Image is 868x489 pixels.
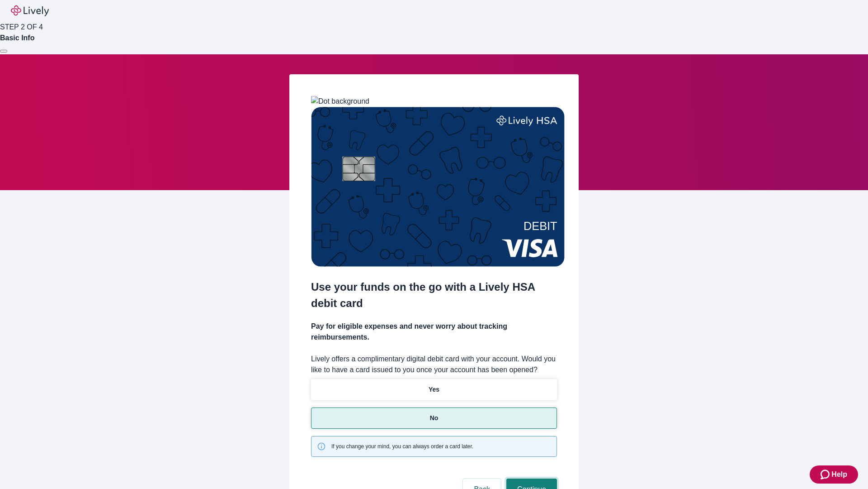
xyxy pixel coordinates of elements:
button: Zendesk support iconHelp [810,465,858,484]
span: Help [831,469,847,480]
button: No [311,407,557,429]
img: Dot background [311,96,369,107]
img: Debit card [311,107,565,267]
h2: Use your funds on the go with a Lively HSA debit card [311,279,557,312]
img: Lively [11,5,49,16]
p: No [430,413,439,423]
button: Yes [311,379,557,400]
h4: Pay for eligible expenses and never worry about tracking reimbursements. [311,321,557,343]
svg: Zendesk support icon [821,469,831,480]
span: If you change your mind, you can always order a card later. [331,442,473,451]
p: Yes [429,385,439,394]
label: Lively offers a complimentary digital debit card with your account. Would you like to have a card... [311,354,557,375]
